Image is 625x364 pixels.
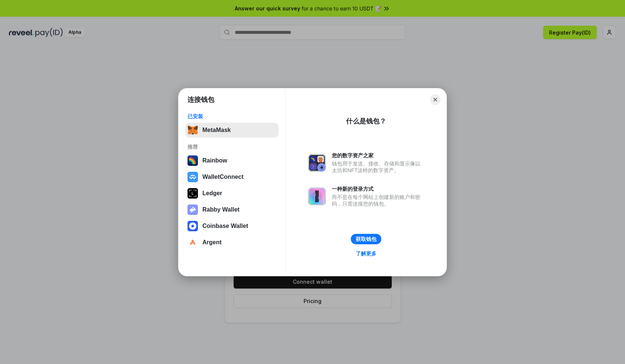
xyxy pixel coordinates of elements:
[185,153,279,168] button: Rainbow
[185,235,279,250] button: Argent
[187,188,198,199] img: svg+xml,%3Csvg%20xmlns%3D%22http%3A%2F%2Fwww.w3.org%2F2000%2Fsvg%22%20width%3D%2228%22%20height%3...
[185,219,279,233] button: Coinbase Wallet
[202,127,231,133] div: MetaMask
[202,157,227,164] div: Rainbow
[202,174,244,180] div: WalletConnect
[202,206,240,213] div: Rabby Wallet
[308,154,326,172] img: svg+xml,%3Csvg%20xmlns%3D%22http%3A%2F%2Fwww.w3.org%2F2000%2Fsvg%22%20fill%3D%22none%22%20viewBox...
[308,187,326,205] img: svg+xml,%3Csvg%20xmlns%3D%22http%3A%2F%2Fwww.w3.org%2F2000%2Fsvg%22%20fill%3D%22none%22%20viewBox...
[185,186,279,201] button: Ledger
[332,152,424,159] div: 您的数字资产之家
[187,95,214,104] h1: 连接钱包
[185,202,279,217] button: Rabby Wallet
[202,190,222,197] div: Ledger
[185,123,279,138] button: MetaMask
[187,155,198,166] img: svg+xml,%3Csvg%20width%3D%22120%22%20height%3D%22120%22%20viewBox%3D%220%200%20120%20120%22%20fil...
[187,125,198,135] img: svg+xml,%3Csvg%20fill%3D%22none%22%20height%3D%2233%22%20viewBox%3D%220%200%2035%2033%22%20width%...
[356,250,376,257] div: 了解更多
[356,236,376,242] div: 获取钱包
[187,172,198,182] img: svg+xml,%3Csvg%20width%3D%2228%22%20height%3D%2228%22%20viewBox%3D%220%200%2028%2028%22%20fill%3D...
[187,204,198,215] img: svg+xml,%3Csvg%20xmlns%3D%22http%3A%2F%2Fwww.w3.org%2F2000%2Fsvg%22%20fill%3D%22none%22%20viewBox...
[332,186,424,192] div: 一种新的登录方式
[202,223,248,229] div: Coinbase Wallet
[187,221,198,231] img: svg+xml,%3Csvg%20width%3D%2228%22%20height%3D%2228%22%20viewBox%3D%220%200%2028%2028%22%20fill%3D...
[332,194,424,207] div: 而不是在每个网站上创建新的账户和密码，只需连接您的钱包。
[187,237,198,248] img: svg+xml,%3Csvg%20width%3D%2228%22%20height%3D%2228%22%20viewBox%3D%220%200%2028%2028%22%20fill%3D...
[185,170,279,184] button: WalletConnect
[351,249,381,258] a: 了解更多
[351,234,381,244] button: 获取钱包
[187,113,276,120] div: 已安装
[346,117,386,126] div: 什么是钱包？
[202,239,222,246] div: Argent
[187,144,276,150] div: 推荐
[332,160,424,174] div: 钱包用于发送、接收、存储和显示像以太坊和NFT这样的数字资产。
[430,94,440,105] button: Close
